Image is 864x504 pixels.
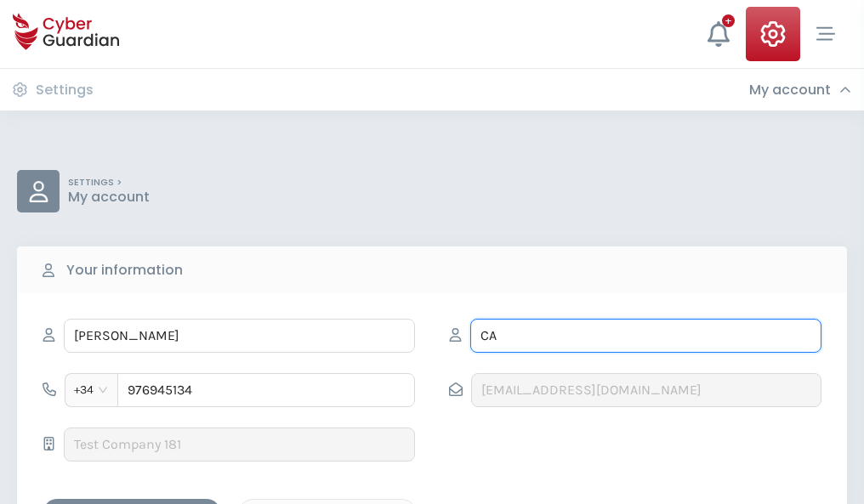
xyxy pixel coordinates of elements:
[36,82,94,99] h3: Settings
[68,189,150,206] p: My account
[117,373,415,407] input: 612345678
[749,82,851,99] div: My account
[749,82,831,99] h3: My account
[74,377,109,403] span: +34
[722,14,735,27] div: +
[68,177,150,189] p: SETTINGS >
[66,260,183,280] b: Your information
